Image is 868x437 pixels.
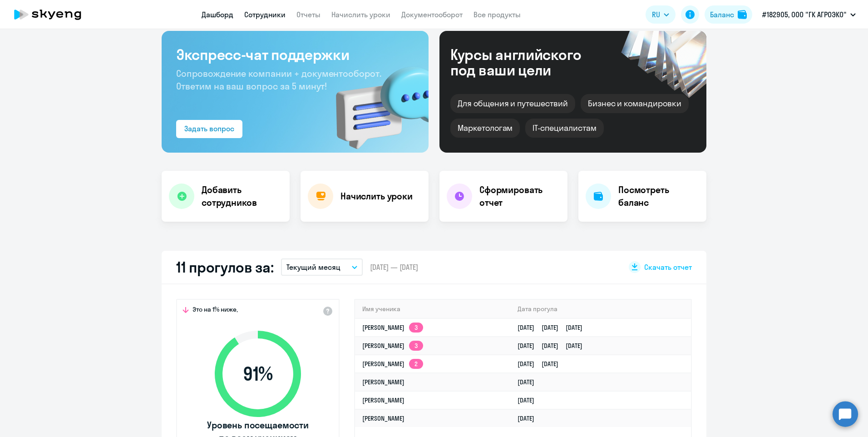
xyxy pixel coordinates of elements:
[518,323,590,332] a: [DATE][DATE][DATE]
[202,10,233,19] a: Дашборд
[206,363,310,385] span: 91 %
[362,323,423,332] a: [PERSON_NAME]3
[644,262,692,272] span: Скачать отчет
[518,360,566,368] a: [DATE][DATE]
[296,10,321,19] a: Отчеты
[646,5,676,24] button: RU
[450,47,606,78] div: Курсы английского под ваши цели
[518,414,542,422] a: [DATE]
[362,414,404,422] a: [PERSON_NAME]
[525,119,603,138] div: IT-специалистам
[479,184,560,209] h4: Сформировать отчет
[244,10,286,19] a: Сотрудники
[518,396,542,404] a: [DATE]
[450,94,575,113] div: Для общения и путешествий
[510,300,691,318] th: Дата прогула
[323,50,429,153] img: bg-img
[176,258,274,276] h2: 11 прогулов за:
[401,10,463,19] a: Документооборот
[192,305,238,316] span: Это на 1% ниже,
[409,359,423,369] app-skyeng-badge: 2
[473,10,521,19] a: Все продукты
[618,184,699,209] h4: Посмотреть баланс
[409,323,423,333] app-skyeng-badge: 3
[652,9,660,20] span: RU
[176,120,242,138] button: Задать вопрос
[340,190,413,203] h4: Начислить уроки
[286,262,340,273] p: Текущий месяц
[710,9,734,20] div: Баланс
[362,360,423,368] a: [PERSON_NAME]2
[370,262,418,272] span: [DATE] — [DATE]
[331,10,390,19] a: Начислить уроки
[409,341,423,351] app-skyeng-badge: 3
[581,94,689,113] div: Бизнес и командировки
[176,68,381,92] span: Сопровождение компании + документооборот. Ответим на ваш вопрос за 5 минут!
[738,10,747,19] img: balance
[450,119,520,138] div: Маркетологам
[758,4,860,25] button: #182905, ООО "ГК АГРОЭКО"
[518,378,542,386] a: [DATE]
[762,9,847,20] p: #182905, ООО "ГК АГРОЭКО"
[518,342,590,350] a: [DATE][DATE][DATE]
[362,342,423,350] a: [PERSON_NAME]3
[705,5,752,24] button: Балансbalance
[184,123,234,134] div: Задать вопрос
[362,378,404,386] a: [PERSON_NAME]
[362,396,404,404] a: [PERSON_NAME]
[355,300,510,318] th: Имя ученика
[281,258,363,276] button: Текущий месяц
[176,45,414,64] h3: Экспресс-чат поддержки
[202,184,282,209] h4: Добавить сотрудников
